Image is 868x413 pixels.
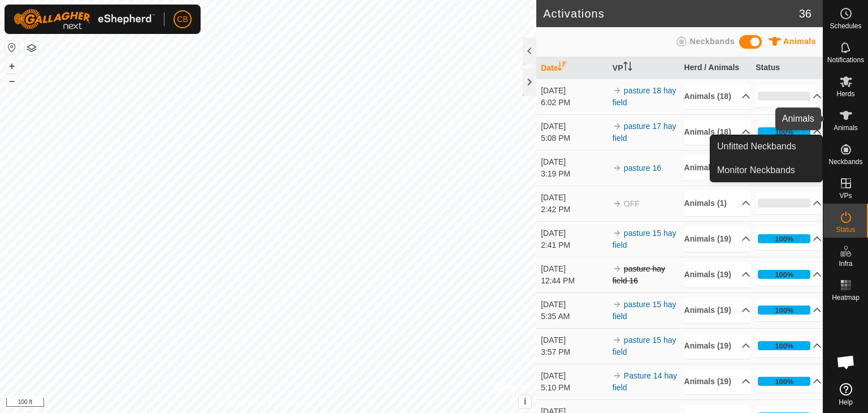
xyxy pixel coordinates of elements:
[613,86,622,95] img: arrow
[827,57,864,63] span: Notifications
[5,74,19,88] button: –
[839,399,853,406] span: Help
[836,226,855,233] span: Status
[623,63,632,72] p-sorticon: Activate to sort
[799,5,811,22] span: 36
[624,199,640,208] span: OFF
[775,341,793,351] div: 100%
[224,398,266,408] a: Privacy Policy
[756,334,822,357] p-accordion-header: 100%
[839,260,852,267] span: Infra
[613,122,622,131] img: arrow
[613,264,622,273] img: arrow
[541,204,607,216] div: 2:42 PM
[758,341,810,350] div: 100%
[710,159,822,182] a: Monitor Neckbands
[541,227,607,239] div: [DATE]
[717,140,796,153] span: Unfitted Neckbands
[775,269,793,280] div: 100%
[613,335,622,345] img: arrow
[775,234,793,244] div: 100%
[541,299,607,311] div: [DATE]
[541,370,607,382] div: [DATE]
[756,192,822,214] p-accordion-header: 0%
[836,91,854,97] span: Herds
[775,305,793,316] div: 100%
[613,264,665,285] s: pasture hay field 16
[834,124,858,131] span: Animals
[756,85,822,107] p-accordion-header: 0%
[613,371,677,392] a: Pasture 14 hay field
[558,63,567,72] p-sorticon: Activate to sort
[541,132,607,144] div: 5:08 PM
[758,270,810,279] div: 100%
[541,97,607,109] div: 6:02 PM
[758,127,810,136] div: 100%
[758,377,810,386] div: 100%
[25,41,38,55] button: Map Layers
[823,378,868,410] a: Help
[613,199,622,208] img: arrow
[519,395,531,408] button: i
[541,263,607,275] div: [DATE]
[684,155,750,180] p-accordion-header: Animals (18)
[541,192,607,204] div: [DATE]
[758,92,810,101] div: 0%
[839,192,852,199] span: VPs
[758,306,810,315] div: 100%
[832,294,860,301] span: Heatmap
[279,398,313,408] a: Contact Us
[684,298,750,323] p-accordion-header: Animals (19)
[684,333,750,359] p-accordion-header: Animals (19)
[710,135,822,158] a: Unfitted Neckbands
[524,397,526,406] span: i
[541,382,607,394] div: 5:10 PM
[680,57,752,79] th: Herd / Animals
[613,335,676,356] a: pasture 15 hay field
[828,158,862,165] span: Neckbands
[830,23,861,29] span: Schedules
[758,234,810,243] div: 100%
[775,127,793,137] div: 100%
[541,85,607,97] div: [DATE]
[5,41,19,54] button: Reset Map
[541,121,607,132] div: [DATE]
[690,37,735,46] span: Neckbands
[613,371,622,380] img: arrow
[177,14,188,25] span: CB
[717,164,795,177] span: Monitor Neckbands
[684,226,750,252] p-accordion-header: Animals (19)
[14,9,155,29] img: Gallagher Logo
[758,199,810,208] div: 0%
[756,121,822,143] p-accordion-header: 100%
[775,376,793,387] div: 100%
[783,37,816,46] span: Animals
[5,59,19,73] button: +
[613,122,676,143] a: pasture 17 hay field
[541,156,607,168] div: [DATE]
[751,57,823,79] th: Status
[756,227,822,250] p-accordion-header: 100%
[829,345,863,379] div: Open chat
[541,334,607,346] div: [DATE]
[536,57,608,79] th: Date
[613,229,676,249] a: pasture 15 hay field
[613,86,676,107] a: pasture 18 hay field
[613,229,622,238] img: arrow
[543,7,799,20] h2: Activations
[541,168,607,180] div: 3:19 PM
[756,370,822,393] p-accordion-header: 100%
[613,300,622,309] img: arrow
[684,191,750,216] p-accordion-header: Animals (1)
[756,299,822,321] p-accordion-header: 100%
[541,275,607,287] div: 12:44 PM
[613,164,622,173] img: arrow
[684,369,750,394] p-accordion-header: Animals (19)
[541,239,607,251] div: 2:41 PM
[684,119,750,145] p-accordion-header: Animals (18)
[624,164,661,173] a: pasture 16
[608,57,680,79] th: VP
[684,84,750,109] p-accordion-header: Animals (18)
